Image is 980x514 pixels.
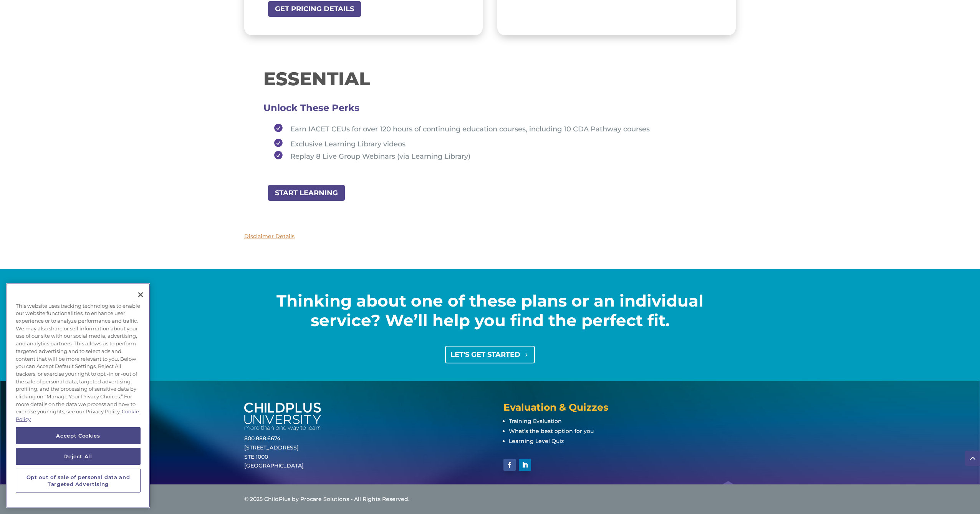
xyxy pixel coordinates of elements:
button: Close [132,286,149,303]
h2: Thinking about one of these plans or an individual service? We’ll help you find the perfect fit. [244,291,736,334]
a: LET'S GET STARTED [445,346,535,363]
img: white-cpu-wordmark [244,403,321,431]
button: Opt out of sale of personal data and Targeted Advertising [16,469,141,493]
div: This website uses tracking technologies to enable our website functionalities, to enhance user ex... [6,298,150,427]
a: Follow on LinkedIn [519,459,531,471]
div: © 2025 ChildPlus by Procare Solutions - All Rights Reserved. [244,495,736,504]
h3: Unlock These Perks [263,108,717,112]
a: What’s the best option for you [509,428,594,434]
button: Accept Cookies [16,427,141,444]
li: Replay 8 Live Group Webinars (via Learning Library) [270,151,717,161]
a: Follow on Facebook [503,459,516,471]
li: Exclusive Learning Library videos [270,136,717,151]
div: Privacy [6,283,150,508]
p: Disclaimer Details [244,232,736,241]
a: 800.888.6674 [244,435,280,442]
div: Cookie banner [6,283,150,508]
a: [STREET_ADDRESS]STE 1000[GEOGRAPHIC_DATA] [244,444,304,469]
button: Reject All [16,448,141,465]
a: START LEARNING [267,184,346,201]
a: Learning Level Quiz [509,438,564,444]
a: GET PRICING DETAILS [267,0,362,18]
h4: Evaluation & Quizzes [503,403,736,416]
a: Training Evaluation [509,418,562,424]
h1: ESSENTIAL [263,70,717,92]
span: Earn IACET CEUs for over 120 hours of continuing education courses, including 10 CDA Pathway courses [290,125,650,133]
